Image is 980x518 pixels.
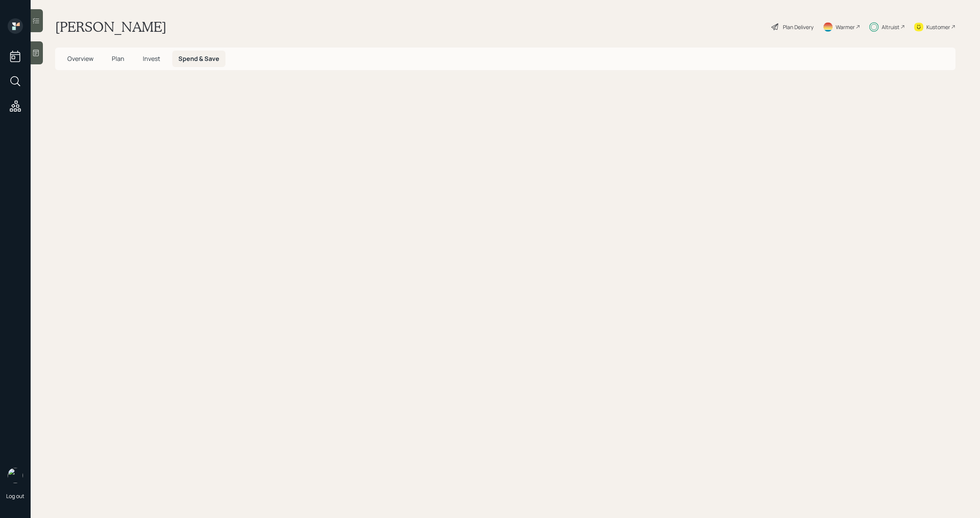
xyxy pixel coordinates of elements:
div: Log out [6,492,24,500]
div: Altruist [882,23,900,31]
img: michael-russo-headshot.png [8,468,23,483]
span: Invest [143,54,160,63]
span: Overview [67,54,93,63]
div: Plan Delivery [783,23,813,31]
div: Warmer [836,23,855,31]
div: Kustomer [926,23,950,31]
h1: [PERSON_NAME] [55,18,167,35]
span: Spend & Save [178,54,219,63]
span: Plan [112,54,124,63]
